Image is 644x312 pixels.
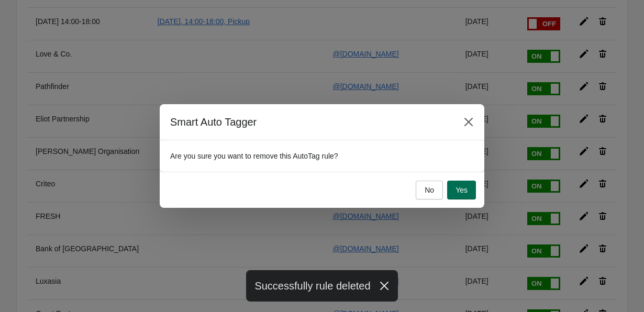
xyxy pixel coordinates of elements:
h2: Smart Auto Tagger [170,115,449,129]
span: Yes [456,186,468,194]
button: Close [459,113,478,131]
button: Yes [447,181,476,199]
div: Successfully rule deleted [246,270,397,302]
p: Are you sure you want to remove this AutoTag rule? [170,151,474,161]
span: No [425,186,434,194]
button: No [416,181,443,199]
